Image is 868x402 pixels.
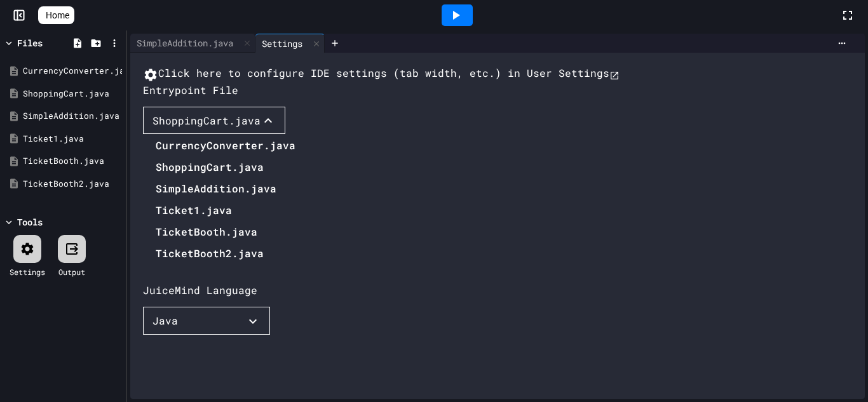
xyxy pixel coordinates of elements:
[46,9,69,22] span: Home
[17,36,43,50] div: Files
[23,88,122,100] div: ShoppingCart.java
[23,178,122,191] div: TicketBooth2.java
[143,65,620,83] button: Click here to configure IDE settings (tab width, etc.) in User Settings
[143,83,238,98] div: Entrypoint File
[17,215,43,229] div: Tools
[23,65,122,77] div: CurrencyConverter.java
[143,283,257,298] div: JuiceMind Language
[58,266,85,278] div: Output
[156,200,295,220] li: Ticket1.java
[38,6,74,24] a: Home
[153,313,178,328] div: Java
[156,157,295,177] li: ShoppingCart.java
[143,307,270,335] button: Java
[156,222,295,242] li: TicketBooth.java
[23,155,122,168] div: TicketBooth.java
[23,133,122,145] div: Ticket1.java
[10,266,45,278] div: Settings
[156,243,295,264] li: TicketBooth2.java
[130,36,240,50] div: SimpleAddition.java
[156,178,295,199] li: SimpleAddition.java
[156,135,295,156] li: CurrencyConverter.java
[153,113,261,128] div: ShoppingCart.java
[130,34,255,53] div: SimpleAddition.java
[255,34,325,53] div: Settings
[255,37,309,50] div: Settings
[143,107,285,135] button: ShoppingCart.java
[23,110,122,123] div: SimpleAddition.java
